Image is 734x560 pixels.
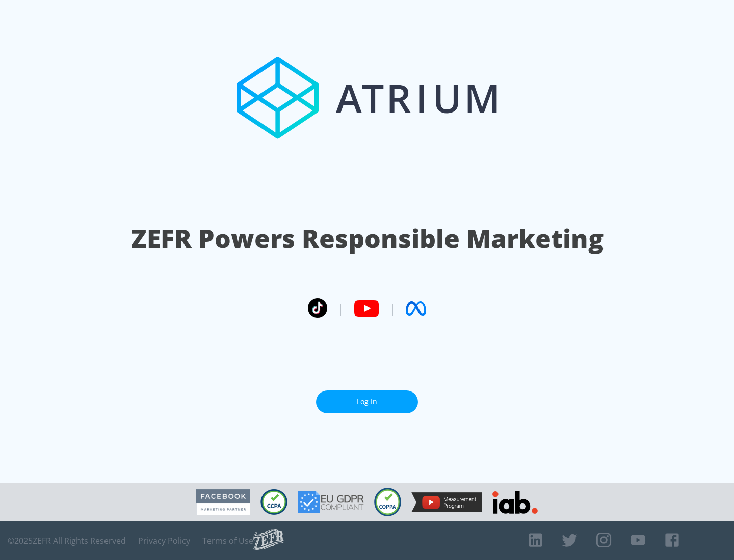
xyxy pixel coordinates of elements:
h1: ZEFR Powers Responsible Marketing [131,221,604,256]
a: Privacy Policy [138,536,190,546]
img: COPPA Compliant [374,488,401,516]
img: GDPR Compliant [298,491,364,513]
img: YouTube Measurement Program [411,492,482,512]
a: Log In [316,390,418,413]
span: © 2025 ZEFR All Rights Reserved [8,536,126,546]
img: Facebook Marketing Partner [196,489,250,515]
img: CCPA Compliant [260,489,287,515]
img: IAB [492,491,538,514]
a: Terms of Use [202,536,253,546]
span: | [337,301,344,316]
span: | [389,301,396,316]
